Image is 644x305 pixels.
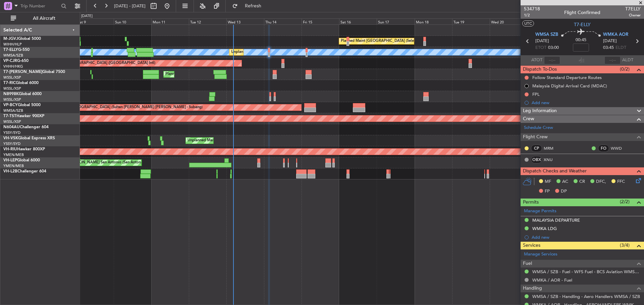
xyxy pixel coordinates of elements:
[617,178,625,185] span: FFC
[544,157,559,163] a: XNU
[3,59,17,63] span: VP-CJR
[3,147,45,151] a: VH-RIUHawker 800XP
[3,141,20,146] a: YSSY/SYD
[3,92,19,96] span: N8998K
[611,145,626,151] a: WWD
[3,81,39,85] a: T7-RICGlobal 6000
[3,48,30,52] a: T7-ELLYG-550
[3,70,65,74] a: T7-[PERSON_NAME]Global 7500
[3,136,18,140] span: VH-VSK
[620,242,630,249] span: (3/4)
[76,18,114,24] div: Sat 9
[189,18,226,24] div: Tue 12
[523,260,532,268] span: Fuel
[532,294,640,299] a: WMSA / SZB - Handling - Aero Handlers WMSA / SZB
[544,56,560,64] input: --:--
[3,37,18,41] span: M-JGVJ
[3,114,44,118] a: T7-TSTHawker 900XP
[523,285,542,292] span: Handling
[531,57,542,64] span: ATOT
[3,114,16,118] span: T7-TST
[20,1,59,11] input: Trip Number
[3,53,23,58] a: WMSA/SZB
[3,169,17,173] span: VH-L2B
[151,18,189,24] div: Mon 11
[229,1,269,11] button: Refresh
[598,145,609,152] div: FO
[3,86,21,91] a: WSSL/XSP
[532,100,641,105] div: Add new
[3,75,21,80] a: WSSL/XSP
[165,69,271,79] div: Planned Maint [GEOGRAPHIC_DATA] ([GEOGRAPHIC_DATA])
[562,178,568,185] span: AC
[535,45,546,51] span: ETOT
[3,158,17,162] span: VH-LEP
[341,36,420,46] div: Planned Maint [GEOGRAPHIC_DATA] (Seletar)
[3,81,16,85] span: T7-RIC
[524,5,540,12] span: 534718
[187,136,270,146] div: Unplanned Maint Sydney ([PERSON_NAME] Intl)
[415,18,452,24] div: Mon 18
[452,18,490,24] div: Tue 19
[523,167,587,175] span: Dispatch Checks and Weather
[3,169,46,173] a: VH-L2BChallenger 604
[264,18,302,24] div: Thu 14
[490,18,527,24] div: Wed 20
[3,136,55,140] a: VH-VSKGlobal Express XRS
[531,156,542,163] div: OBX
[3,125,49,129] a: N604AUChallenger 604
[576,37,586,44] span: 00:45
[81,13,93,19] div: [DATE]
[3,64,23,69] a: VHHH/HKG
[523,199,539,206] span: Permits
[523,66,557,73] span: Dispatch To-Dos
[3,158,40,162] a: VH-LEPGlobal 6000
[114,3,146,9] span: [DATE] - [DATE]
[339,18,377,24] div: Sat 16
[377,18,414,24] div: Sun 17
[548,45,559,51] span: 03:00
[3,70,42,74] span: T7-[PERSON_NAME]
[231,47,392,57] div: Unplanned Maint [GEOGRAPHIC_DATA] (Sultan [PERSON_NAME] [PERSON_NAME] - Subang)
[532,277,572,283] a: WMKA / AOR - Fuel
[532,75,602,80] div: Follow Standard Departure Routes
[3,119,21,124] a: WSSL/XSP
[579,178,585,185] span: CR
[43,58,155,68] div: Planned Maint [GEOGRAPHIC_DATA] ([GEOGRAPHIC_DATA] Intl)
[523,115,534,123] span: Crew
[3,103,18,107] span: VP-BCY
[3,42,22,47] a: WIHH/HLP
[615,45,626,51] span: ELDT
[532,83,607,89] div: Malaysia Digital Arrival Card (MDAC)
[532,91,540,97] div: FPL
[3,125,20,129] span: N604AU
[523,242,540,249] span: Services
[622,57,633,64] span: ALDT
[302,18,339,24] div: Fri 15
[532,217,580,223] div: MALAYSIA DEPARTURE
[620,66,630,73] span: (0/2)
[545,188,550,195] span: FP
[3,97,21,102] a: WSSL/XSP
[625,5,641,12] span: T7ELLY
[114,18,151,24] div: Sun 10
[561,188,567,195] span: DP
[603,45,614,51] span: 03:45
[3,130,20,135] a: YSSY/SYD
[532,234,641,240] div: Add new
[603,38,617,45] span: [DATE]
[564,9,600,16] div: Flight Confirmed
[532,269,641,275] a: WMSA / SZB - Fuel - WFS Fuel - BCS Aviation WMSA / SZB (EJ Asia Only)
[603,31,628,38] span: WMKA AOR
[531,145,542,152] div: CP
[596,178,606,185] span: DFC,
[524,12,540,18] span: 1/2
[3,103,41,107] a: VP-BCYGlobal 5000
[524,208,556,215] a: Manage Permits
[7,13,73,24] button: All Aircraft
[3,152,24,157] a: YMEN/MEB
[3,163,24,168] a: YMEN/MEB
[524,125,553,131] a: Schedule Crew
[532,226,557,231] div: WMKA LDG
[535,38,549,45] span: [DATE]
